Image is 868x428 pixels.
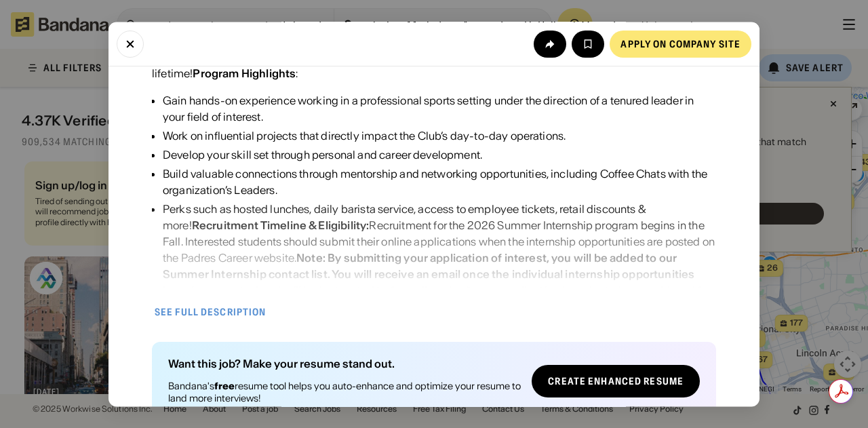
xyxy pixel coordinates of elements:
[192,219,370,233] div: Recruitment Timeline & Eligibility:
[548,377,684,387] div: Create Enhanced Resume
[163,166,716,199] div: Build valuable connections through mentorship and networking opportunities, including Coffee Chat...
[163,201,716,348] div: Perks such as hosted lunches, daily barista service, access to employee tickets, retail discounts...
[163,128,716,144] div: Work on influential projects that directly impact the Club’s day-to-day operations.
[117,30,144,57] button: Close
[168,359,521,370] div: Want this job? Make your resume stand out.
[214,381,235,393] b: free
[163,147,716,163] div: Develop your skill set through personal and career development.
[155,308,266,317] div: See full description
[163,93,716,125] div: Gain hands-on experience working in a professional sports setting under the direction of a tenure...
[620,39,741,48] div: Apply on company site
[193,67,296,81] div: Program Highlights
[163,252,713,314] div: Note: By submitting your application of interest, you will be added to our Summer Internship cont...
[168,381,521,405] div: Bandana's resume tool helps you auto-enhance and optimize your resume to land more interviews!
